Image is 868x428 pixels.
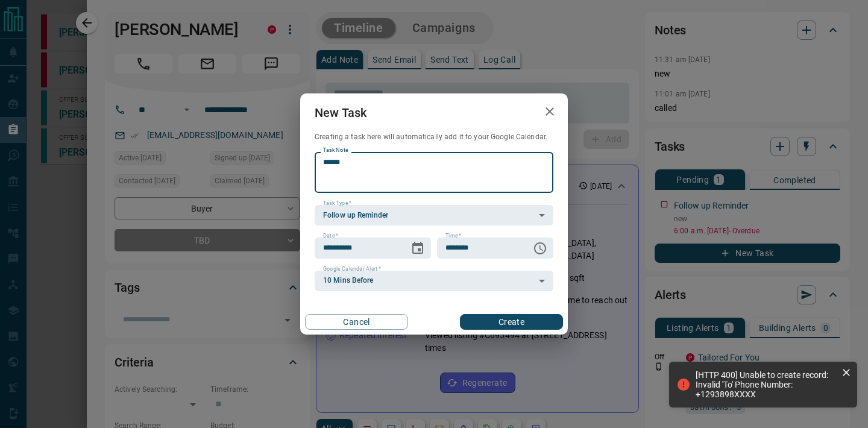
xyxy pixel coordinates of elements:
[315,132,553,142] p: Creating a task here will automatically add it to your Google Calendar.
[323,232,338,240] label: Date
[323,146,348,154] label: Task Note
[323,265,381,273] label: Google Calendar Alert
[445,232,461,240] label: Time
[406,236,430,260] button: Choose date, selected date is Sep 14, 2025
[315,205,553,225] div: Follow up Reminder
[460,314,563,330] button: Create
[323,200,351,207] label: Task Type
[696,370,837,399] div: [HTTP 400] Unable to create record: Invalid 'To' Phone Number: +1293898XXXX
[528,236,552,260] button: Choose time, selected time is 6:00 AM
[300,93,381,132] h2: New Task
[305,314,408,330] button: Cancel
[315,271,553,291] div: 10 Mins Before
